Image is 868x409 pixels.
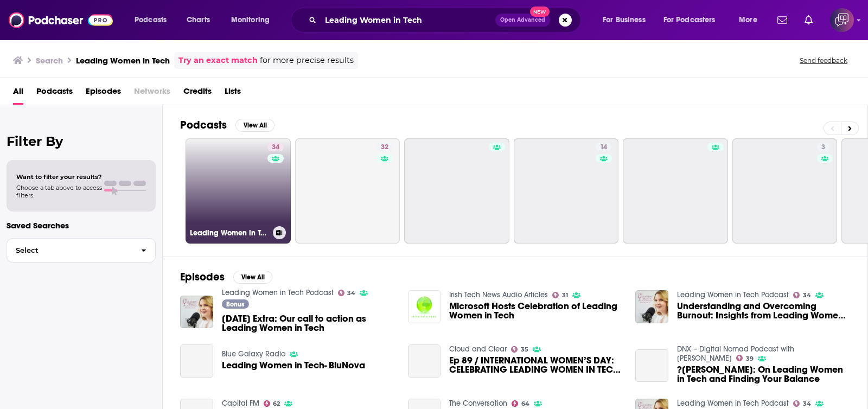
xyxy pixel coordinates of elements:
span: 35 [521,347,528,352]
span: 3 [821,142,825,153]
a: 3 [732,138,838,244]
span: Logged in as corioliscompany [830,8,854,32]
h3: Search [36,55,63,66]
span: 62 [273,401,280,406]
a: Leading Women in Tech- BluNova [222,361,365,370]
button: Send feedback [796,56,851,65]
button: View All [233,271,272,284]
button: Open AdvancedNew [495,14,550,27]
a: 14 [514,138,619,244]
span: 31 [562,293,568,298]
a: June 2022 Extra: Our call to action as Leading Women in Tech [222,314,395,333]
span: Open Advanced [500,17,545,23]
span: for more precise results [260,54,354,67]
span: Bonus [226,301,244,308]
a: 31 [552,292,568,298]
a: Blue Galaxy Radio [222,349,285,359]
a: DNX – Digital Nomad Podcast with Silvia Christmann [677,344,794,363]
span: Choose a tab above to access filters. [16,184,102,199]
a: Cloud and Clear [449,344,507,354]
span: ?[PERSON_NAME]: On Leading Women in Tech and Finding Your Balance [677,365,850,384]
a: Podchaser - Follow, Share and Rate Podcasts [9,10,113,30]
h3: Leading Women in Tech [76,55,170,66]
span: 34 [347,291,355,296]
button: View All [235,119,275,132]
a: 34 [793,400,811,407]
img: June 2022 Extra: Our call to action as Leading Women in Tech [180,296,213,329]
a: Leading Women in Tech Podcast [677,290,789,299]
img: Understanding and Overcoming Burnout: Insights from Leading Women in Tech with Lindsay, Jen, and ... [635,290,668,323]
span: Charts [187,12,210,28]
a: 3 [817,143,829,151]
span: Ep 89 / INTERNATIONAL WOMEN’S DAY: CELEBRATING LEADING WOMEN IN TECH AT [PERSON_NAME] / [PERSON_N... [449,356,622,374]
a: PodcastsView All [180,118,275,132]
a: 62 [264,400,280,407]
span: For Podcasters [663,12,716,28]
div: Search podcasts, credits, & more... [301,8,591,33]
a: 14 [596,143,611,151]
a: Microsoft Hosts Celebration of Leading Women in Tech [449,302,622,320]
span: Monitoring [231,12,270,28]
a: 34 [267,143,284,151]
button: open menu [656,11,731,29]
span: 39 [746,356,754,361]
a: ?Sarena Bahad: On Leading Women in Tech and Finding Your Balance [677,365,850,384]
span: 14 [600,142,607,153]
span: [DATE] Extra: Our call to action as Leading Women in Tech [222,314,395,333]
span: 32 [381,142,388,153]
a: Episodes [86,82,121,105]
span: Want to filter your results? [16,173,102,181]
h2: Episodes [180,270,225,284]
a: Ep 89 / INTERNATIONAL WOMEN’S DAY: CELEBRATING LEADING WOMEN IN TECH AT SADA / SADA Women Leaders [408,344,441,378]
a: Capital FM [222,399,259,408]
img: Microsoft Hosts Celebration of Leading Women in Tech [408,290,441,323]
span: Podcasts [135,12,167,28]
span: Understanding and Overcoming Burnout: Insights from Leading Women in Tech with [PERSON_NAME], and... [677,302,850,320]
a: ?Sarena Bahad: On Leading Women in Tech and Finding Your Balance [635,349,668,382]
a: Leading Women in Tech Podcast [677,399,789,408]
a: Ep 89 / INTERNATIONAL WOMEN’S DAY: CELEBRATING LEADING WOMEN IN TECH AT SADA / SADA Women Leaders [449,356,622,374]
span: 34 [803,293,811,298]
h3: Leading Women in Tech Podcast [190,228,269,238]
span: Select [7,247,132,254]
a: Try an exact match [178,54,258,67]
h2: Filter By [7,133,156,149]
a: Show notifications dropdown [800,11,817,29]
a: Lists [225,82,241,105]
a: Podcasts [36,82,73,105]
a: Credits [183,82,212,105]
a: Charts [180,11,216,29]
a: 34 [338,290,356,296]
a: Leading Women in Tech- BluNova [180,344,213,378]
span: New [530,7,550,17]
p: Saved Searches [7,220,156,231]
button: Select [7,238,156,263]
span: 34 [803,401,811,406]
img: User Profile [830,8,854,32]
button: open menu [224,11,284,29]
a: The Conversation [449,399,507,408]
a: Leading Women in Tech Podcast [222,288,334,297]
button: open menu [731,11,771,29]
a: 34 [793,292,811,298]
a: 32 [376,143,393,151]
button: open menu [595,11,659,29]
a: Show notifications dropdown [773,11,792,29]
a: 34Leading Women in Tech Podcast [186,138,291,244]
span: More [739,12,757,28]
a: 35 [511,346,528,353]
a: 39 [736,355,754,361]
span: All [13,82,23,105]
a: EpisodesView All [180,270,272,284]
span: 64 [521,401,529,406]
input: Search podcasts, credits, & more... [321,11,495,29]
span: For Business [603,12,646,28]
a: 32 [295,138,400,244]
